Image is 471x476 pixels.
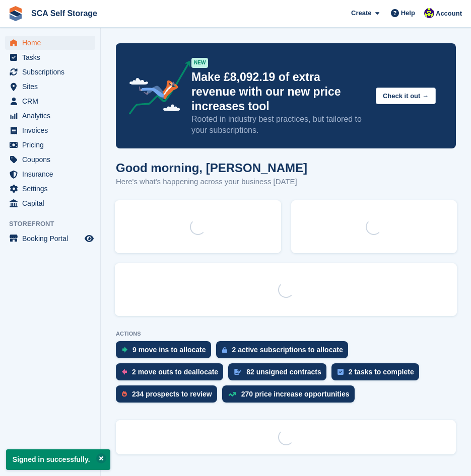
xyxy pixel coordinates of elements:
div: 2 active subscriptions to allocate [232,346,343,354]
div: 2 move outs to deallocate [132,368,218,376]
div: 2 tasks to complete [349,368,414,376]
img: move_outs_to_deallocate_icon-f764333ba52eb49d3ac5e1228854f67142a1ed5810a6f6cc68b1a99e826820c5.svg [122,369,127,375]
a: menu [5,94,95,108]
span: Subscriptions [22,65,83,79]
p: Make £8,092.19 of extra revenue with our new price increases tool [191,70,368,114]
a: menu [5,182,95,196]
img: move_ins_to_allocate_icon-fdf77a2bb77ea45bf5b3d319d69a93e2d87916cf1d5bf7949dd705db3b84f3ca.svg [122,347,127,353]
a: Preview store [83,232,95,245]
div: 234 prospects to review [132,390,212,398]
a: 9 move ins to allocate [116,341,216,363]
img: active_subscription_to_allocate_icon-d502201f5373d7db506a760aba3b589e785aa758c864c3986d89f69b8ff3... [222,347,227,353]
p: Here's what's happening across your business [DATE] [116,176,307,188]
span: Storefront [9,219,100,229]
a: menu [5,138,95,152]
a: menu [5,109,95,123]
a: menu [5,152,95,167]
div: NEW [191,58,208,68]
a: SCA Self Storage [27,5,101,22]
p: ACTIONS [116,331,456,337]
h1: Good morning, [PERSON_NAME] [116,161,307,175]
a: 234 prospects to review [116,385,222,408]
p: Signed in successfully. [6,449,110,470]
div: 9 move ins to allocate [132,346,206,354]
a: menu [5,167,95,181]
img: stora-icon-8386f47178a22dfd0bd8f6a31ec36ba5ce8667c1dd55bd0f319d3a0aa187defe.svg [8,6,23,21]
a: menu [5,36,95,50]
span: Booking Portal [22,231,83,246]
a: menu [5,231,95,246]
span: Tasks [22,50,83,64]
a: 270 price increase opportunities [222,385,360,408]
span: Settings [22,182,83,196]
p: Rooted in industry best practices, but tailored to your subscriptions. [191,114,368,136]
a: 2 move outs to deallocate [116,363,228,385]
a: menu [5,65,95,79]
span: Capital [22,196,83,210]
span: Sites [22,80,83,94]
span: Pricing [22,138,83,152]
div: 270 price increase opportunities [241,390,350,398]
a: 2 tasks to complete [331,363,424,385]
span: Coupons [22,152,83,167]
a: menu [5,196,95,210]
span: Home [22,36,83,50]
button: Check it out → [376,88,436,104]
img: price-adjustments-announcement-icon-8257ccfd72463d97f412b2fc003d46551f7dbcb40ab6d574587a9cd5c0d94... [120,61,191,118]
a: 82 unsigned contracts [228,363,331,385]
span: Create [351,8,371,18]
img: task-75834270c22a3079a89374b754ae025e5fb1db73e45f91037f5363f120a921f8.svg [338,369,344,375]
span: Analytics [22,109,83,123]
a: 2 active subscriptions to allocate [216,341,353,363]
div: 82 unsigned contracts [246,368,321,376]
a: menu [5,80,95,94]
a: menu [5,123,95,137]
a: menu [5,50,95,64]
span: Account [436,9,462,19]
img: price_increase_opportunities-93ffe204e8149a01c8c9dc8f82e8f89637d9d84a8eef4429ea346261dce0b2c0.svg [228,392,236,396]
span: Help [401,8,415,18]
img: Thomas Webb [424,8,434,18]
img: contract_signature_icon-13c848040528278c33f63329250d36e43548de30e8caae1d1a13099fd9432cc5.svg [234,369,241,375]
span: Insurance [22,167,83,181]
span: CRM [22,94,83,108]
img: prospect-51fa495bee0391a8d652442698ab0144808aea92771e9ea1ae160a38d050c398.svg [122,391,127,397]
span: Invoices [22,123,83,137]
